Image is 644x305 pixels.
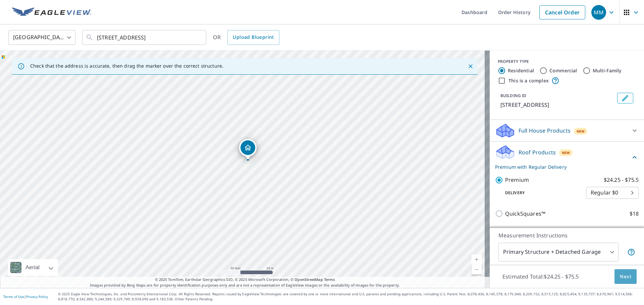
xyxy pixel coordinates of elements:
[498,231,635,239] p: Measurement Instructions
[630,210,639,218] p: $18
[498,59,636,65] div: PROPERTY TYPE
[500,93,526,98] p: BUILDING ID
[519,148,556,156] p: Roof Products
[614,269,637,284] button: Next
[508,67,534,74] label: Residential
[3,294,24,299] a: Terms of Use
[562,150,570,155] span: New
[8,259,58,276] div: Aerial
[539,5,585,19] a: Cancel Order
[324,277,335,282] a: Terms
[227,30,279,45] a: Upload Blueprint
[549,67,577,74] label: Commercial
[213,30,279,45] div: OR
[12,7,91,17] img: EV Logo
[472,254,482,264] a: Current Level 19, Zoom In
[604,176,639,184] p: $24.25 - $75.5
[472,264,482,275] a: Current Level 19, Zoom Out
[30,63,223,69] p: Check that the address is accurate, then drag the marker over the correct structure.
[239,139,257,160] div: Dropped pin, building 1, Residential property, 611 Brentwood St Austin, TX 78752
[466,62,475,71] button: Close
[495,163,631,170] p: Premium with Regular Delivery
[3,295,48,299] p: |
[294,277,323,282] a: OpenStreetMap
[627,248,635,256] span: Your report will include the primary structure and a detached garage if one exists.
[577,129,585,134] span: New
[495,144,639,170] div: Roof ProductsNewPremium with Regular Delivery
[620,273,631,281] span: Next
[97,28,193,47] input: Search by address or latitude-longitude
[495,123,639,139] div: Full House ProductsNew
[593,67,622,74] label: Multi-Family
[591,5,606,20] div: MM
[233,33,274,42] span: Upload Blueprint
[23,259,42,276] div: Aerial
[505,176,529,184] p: Premium
[26,294,48,299] a: Privacy Policy
[58,292,641,302] p: © 2025 Eagle View Technologies, Inc. and Pictometry International Corp. All Rights Reserved. Repo...
[505,210,545,218] p: QuickSquares™
[508,77,549,84] label: This is a complex
[8,28,75,47] div: [GEOGRAPHIC_DATA]
[586,183,639,202] div: Regular $0
[617,93,633,103] button: Edit building 1
[155,277,335,283] span: © 2025 TomTom, Earthstar Geographics SIO, © 2025 Microsoft Corporation, ©
[497,269,584,284] p: Estimated Total: $24.25 - $75.5
[495,190,586,196] p: Delivery
[519,127,571,135] p: Full House Products
[500,101,614,109] p: [STREET_ADDRESS]
[498,243,619,261] div: Primary Structure + Detached Garage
